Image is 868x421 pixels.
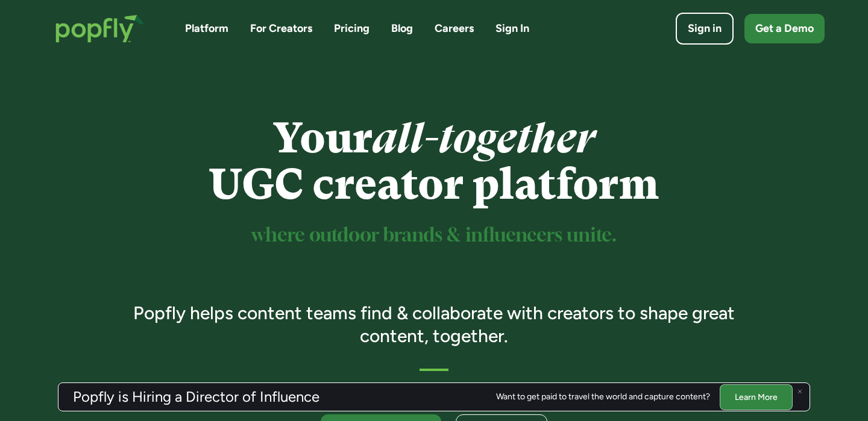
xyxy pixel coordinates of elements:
[755,21,814,36] div: Get a Demo
[251,226,617,245] sup: where outdoor brands & influencers unite.
[185,21,228,36] a: Platform
[43,2,156,55] a: home
[373,114,595,163] em: all-together
[496,392,710,402] div: Want to get paid to travel the world and capture content?
[435,21,474,36] a: Careers
[720,384,793,410] a: Learn More
[250,21,312,36] a: For Creators
[116,302,752,347] h3: Popfly helps content teams find & collaborate with creators to shape great content, together.
[744,14,825,43] a: Get a Demo
[676,13,734,45] a: Sign in
[391,21,413,36] a: Blog
[334,21,370,36] a: Pricing
[116,115,752,208] h1: Your UGC creator platform
[495,21,529,36] a: Sign In
[73,390,319,404] h3: Popfly is Hiring a Director of Influence
[688,21,722,36] div: Sign in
